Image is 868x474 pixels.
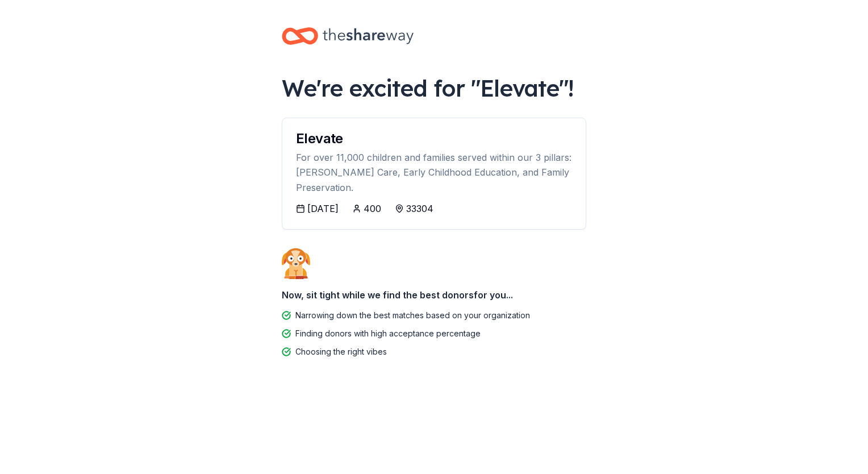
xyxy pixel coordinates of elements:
div: We're excited for " Elevate "! [282,72,586,104]
div: 400 [364,202,381,215]
div: 33304 [406,202,433,215]
div: Elevate [296,132,572,145]
div: Choosing the right vibes [295,345,387,359]
div: Finding donors with high acceptance percentage [295,327,481,340]
div: For over 11,000 children and families served within our 3 pillars: [PERSON_NAME] Care, Early Chil... [296,150,572,195]
div: [DATE] [307,202,339,215]
div: Narrowing down the best matches based on your organization [295,309,530,322]
img: Dog waiting patiently [282,248,310,278]
div: Now, sit tight while we find the best donors for you... [282,284,586,306]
